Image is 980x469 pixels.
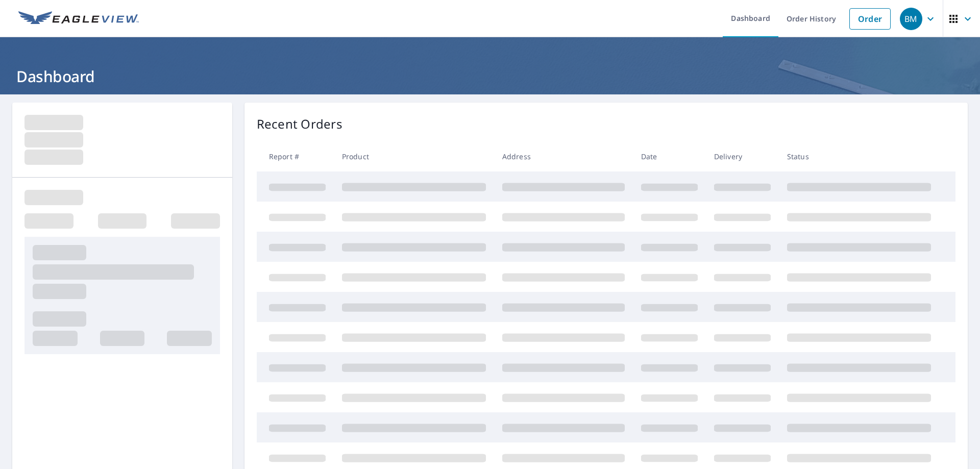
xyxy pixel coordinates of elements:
img: EV Logo [18,11,139,27]
a: Order [849,8,891,30]
p: Recent Orders [257,115,342,133]
th: Delivery [706,141,779,171]
div: BM [900,8,922,30]
th: Report # [257,141,334,171]
h1: Dashboard [12,66,968,87]
th: Product [334,141,494,171]
th: Address [494,141,633,171]
th: Date [633,141,706,171]
th: Status [779,141,939,171]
